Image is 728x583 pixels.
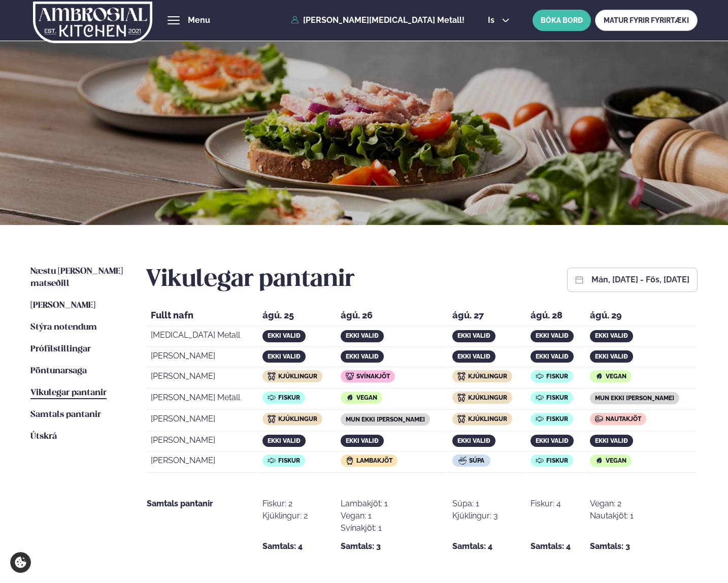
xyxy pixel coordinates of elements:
[146,266,355,294] h2: Vikulegar pantanir
[268,437,301,444] span: ekki valið
[147,452,257,473] td: [PERSON_NAME]
[590,540,630,553] strong: Samtals: 3
[147,390,257,410] td: [PERSON_NAME] Metall
[30,388,107,397] span: Vikulegar pantanir
[30,321,97,334] a: Stýra notendum
[591,276,689,284] button: mán, [DATE] - fös, [DATE]
[30,345,91,353] span: Prófílstillingar
[536,394,544,402] img: icon img
[457,415,466,423] img: icon img
[262,510,308,522] div: Kjúklingur: 2
[346,353,379,360] span: ekki valið
[526,307,585,326] th: ágú. 28
[10,552,31,573] a: Cookie settings
[337,307,447,326] th: ágú. 26
[30,432,57,441] span: Útskrá
[268,353,301,360] span: ekki valið
[531,540,571,553] strong: Samtals: 4
[278,373,317,380] span: Kjúklingur
[30,266,125,290] a: Næstu [PERSON_NAME] matseðill
[480,16,518,24] button: is
[268,372,276,380] img: icon img
[595,395,674,402] span: mun ekki [PERSON_NAME]
[595,10,698,31] a: MATUR FYRIR FYRIRTÆKI
[341,510,388,522] div: Vegan: 1
[533,10,591,31] button: BÓKA BORÐ
[346,332,379,339] span: ekki valið
[457,394,466,402] img: icon img
[469,457,484,464] span: Súpa
[278,457,300,464] span: Fiskur
[278,415,317,423] span: Kjúklingur
[268,332,301,339] span: ekki valið
[452,540,492,553] strong: Samtals: 4
[488,16,498,24] span: is
[346,372,354,380] img: icon img
[278,394,300,401] span: Fiskur
[468,373,507,380] span: Kjúklingur
[268,394,276,402] img: icon img
[448,307,525,326] th: ágú. 27
[452,510,498,522] div: Kjúklingur: 3
[30,431,57,443] a: Útskrá
[341,522,388,534] div: Svínakjöt: 1
[590,498,634,510] div: Vegan: 2
[147,368,257,388] td: [PERSON_NAME]
[341,540,381,553] strong: Samtals: 3
[356,457,392,464] span: Lambakjöt
[595,353,628,360] span: ekki valið
[168,14,180,26] button: hamburger
[586,307,697,326] th: ágú. 29
[32,2,153,43] img: logo
[262,498,308,510] div: Fiskur: 2
[341,498,388,510] div: Lambakjöt: 1
[536,332,569,339] span: ekki valið
[262,540,303,553] strong: Samtals: 4
[147,499,213,508] strong: Samtals pantanir
[458,457,467,465] img: icon img
[531,498,561,510] div: Fiskur: 4
[546,415,568,423] span: Fiskur
[536,415,544,423] img: icon img
[30,267,123,288] span: Næstu [PERSON_NAME] matseðill
[595,332,628,339] span: ekki valið
[30,323,97,332] span: Stýra notendum
[468,394,507,401] span: Kjúklingur
[536,353,569,360] span: ekki valið
[457,353,490,360] span: ekki valið
[30,387,107,399] a: Vikulegar pantanir
[147,411,257,431] td: [PERSON_NAME]
[30,365,87,377] a: Pöntunarsaga
[356,394,377,401] span: Vegan
[268,457,276,465] img: icon img
[30,300,95,312] a: [PERSON_NAME]
[457,437,490,444] span: ekki valið
[356,373,390,380] span: Svínakjöt
[30,343,91,355] a: Prófílstillingar
[546,373,568,380] span: Fiskur
[536,437,569,444] span: ekki valið
[452,498,498,510] div: Súpa: 1
[606,373,626,380] span: Vegan
[268,415,276,423] img: icon img
[457,372,466,380] img: icon img
[546,457,568,464] span: Fiskur
[291,16,465,25] a: [PERSON_NAME][MEDICAL_DATA] Metall!
[346,457,354,465] img: icon img
[595,415,603,423] img: icon img
[595,437,628,444] span: ekki valið
[595,457,603,465] img: icon img
[606,457,626,464] span: Vegan
[147,327,257,346] td: [MEDICAL_DATA] Metall
[30,410,101,419] span: Samtals pantanir
[258,307,336,326] th: ágú. 25
[536,457,544,465] img: icon img
[346,394,354,402] img: icon img
[346,416,425,423] span: mun ekki [PERSON_NAME]
[468,415,507,423] span: Kjúklingur
[536,372,544,380] img: icon img
[457,332,490,339] span: ekki valið
[30,301,95,310] span: [PERSON_NAME]
[595,372,603,380] img: icon img
[30,367,87,375] span: Pöntunarsaga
